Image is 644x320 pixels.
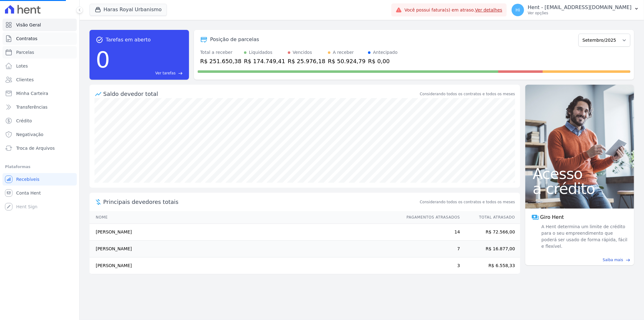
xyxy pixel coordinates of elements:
[533,181,627,196] span: a crédito
[404,7,502,13] span: Você possui fatura(s) em atraso.
[96,36,103,44] span: task_alt
[475,7,502,12] a: Ver detalhes
[16,63,28,69] span: Lotes
[249,49,273,56] div: Liquidados
[368,57,398,65] div: R$ 0,00
[2,32,77,45] a: Contratos
[528,4,632,11] p: Hent - [EMAIL_ADDRESS][DOMAIN_NAME]
[460,241,520,257] td: R$ 16.877,00
[16,90,48,96] span: Minha Carteira
[626,258,630,262] span: east
[16,190,41,196] span: Conta Hent
[540,214,564,221] span: Giro Hent
[2,173,77,186] a: Recebíveis
[603,257,623,263] span: Saiba mais
[373,49,398,56] div: Antecipado
[113,70,183,76] a: Ver tarefas east
[460,211,520,224] th: Total Atrasado
[90,241,401,257] td: [PERSON_NAME]
[16,131,44,138] span: Negativação
[178,71,183,76] span: east
[16,77,34,83] span: Clientes
[507,1,644,19] button: Hi Hent - [EMAIL_ADDRESS][DOMAIN_NAME] Ver opções
[328,57,366,65] div: R$ 50.924,79
[333,49,354,56] div: A receber
[2,19,77,31] a: Visão Geral
[420,91,515,97] div: Considerando todos os contratos e todos os meses
[2,115,77,127] a: Crédito
[106,36,151,44] span: Tarefas em aberto
[288,57,325,65] div: R$ 25.976,18
[200,57,241,65] div: R$ 251.650,38
[2,60,77,72] a: Lotes
[460,257,520,274] td: R$ 6.558,33
[2,128,77,141] a: Negativação
[16,104,48,110] span: Transferências
[90,4,167,16] button: Haras Royal Urbanismo
[90,257,401,274] td: [PERSON_NAME]
[529,257,630,263] a: Saiba mais east
[90,211,401,224] th: Nome
[401,211,460,224] th: Pagamentos Atrasados
[540,224,628,250] span: A Hent determina um limite de crédito para o seu empreendimento que poderá ser usado de forma ráp...
[2,46,77,59] a: Parcelas
[103,90,419,98] div: Saldo devedor total
[401,257,460,274] td: 3
[155,70,176,76] span: Ver tarefas
[210,36,259,43] div: Posição de parcelas
[2,73,77,86] a: Clientes
[244,57,285,65] div: R$ 174.749,41
[16,176,39,182] span: Recebíveis
[293,49,312,56] div: Vencidos
[533,166,627,181] span: Acesso
[401,241,460,257] td: 7
[103,198,419,206] span: Principais devedores totais
[16,145,55,151] span: Troca de Arquivos
[2,101,77,113] a: Transferências
[16,22,41,28] span: Visão Geral
[96,44,110,76] div: 0
[5,163,74,171] div: Plataformas
[16,118,32,124] span: Crédito
[516,8,520,12] span: Hi
[16,35,37,42] span: Contratos
[401,224,460,241] td: 14
[2,187,77,199] a: Conta Hent
[420,199,515,205] span: Considerando todos os contratos e todos os meses
[90,224,401,241] td: [PERSON_NAME]
[460,224,520,241] td: R$ 72.566,00
[2,87,77,100] a: Minha Carteira
[2,142,77,154] a: Troca de Arquivos
[16,49,34,55] span: Parcelas
[200,49,241,56] div: Total a receber
[528,11,632,16] p: Ver opções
